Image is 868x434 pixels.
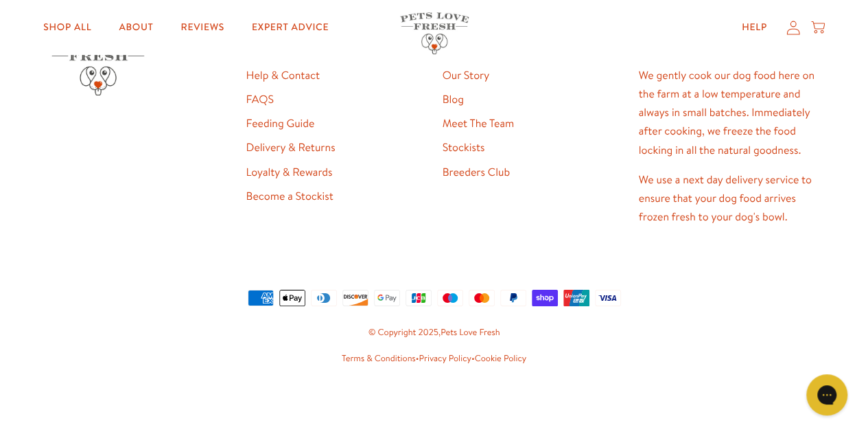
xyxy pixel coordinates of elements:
[443,165,510,180] a: Breeders Club
[419,352,471,365] a: Privacy Policy
[108,14,164,41] a: About
[246,165,333,180] a: Loyalty & Rewards
[639,36,819,55] h2: Fresh Dog Food
[475,352,526,365] a: Cookie Policy
[50,325,819,341] small: © Copyright 2025,
[246,68,320,83] a: Help & Contact
[342,352,416,365] a: Terms & Conditions
[241,14,340,41] a: Expert Advice
[246,36,426,55] h2: Help & Support
[731,14,778,41] a: Help
[443,140,485,155] a: Stockists
[246,140,336,155] a: Delivery & Returns
[246,92,274,107] a: FAQS
[639,171,819,227] p: We use a next day delivery service to ensure that your dog food arrives frozen fresh to your dog'...
[170,14,235,41] a: Reviews
[441,326,500,339] a: Pets Love Fresh
[32,14,102,41] a: Shop All
[443,92,464,107] a: Blog
[50,352,819,367] small: • •
[400,12,469,54] img: Pets Love Fresh
[443,68,490,83] a: Our Story
[799,369,854,420] iframe: Gorgias live chat messenger
[639,67,819,160] p: We gently cook our dog food here on the farm at a low temperature and always in small batches. Im...
[443,116,514,131] a: Meet The Team
[246,116,315,131] a: Feeding Guide
[50,36,146,95] img: Pets Love Fresh
[246,189,333,204] a: Become a Stockist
